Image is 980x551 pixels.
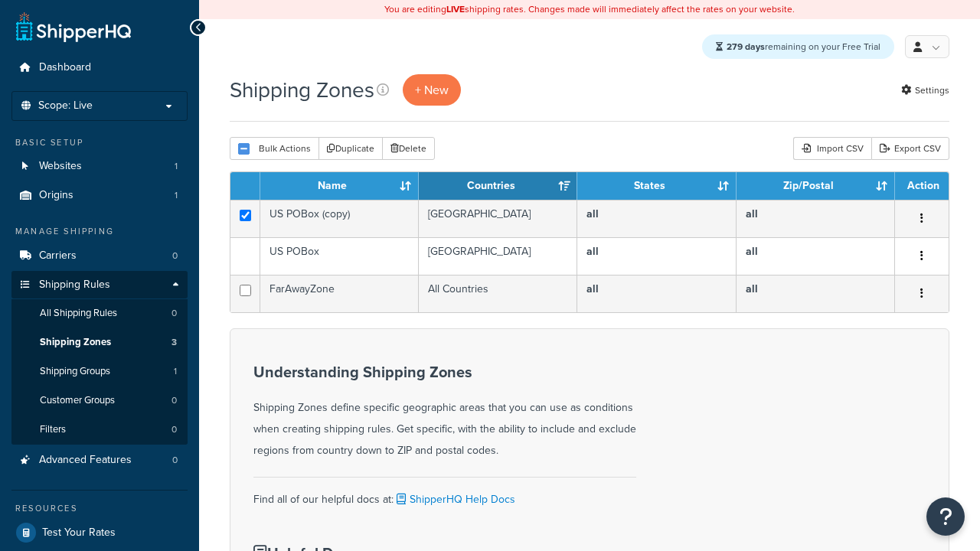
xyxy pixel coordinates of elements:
[737,172,895,200] th: Zip/Postal: activate to sort column ascending
[39,189,73,202] span: Origins
[577,172,736,200] th: States: activate to sort column ascending
[40,307,117,320] span: All Shipping Rules
[727,40,765,54] strong: 279 days
[260,172,419,200] th: Name: activate to sort column ascending
[746,281,758,297] b: all
[11,328,188,357] a: Shipping Zones 3
[230,75,374,105] h1: Shipping Zones
[11,446,188,474] li: Advanced Features
[39,454,132,467] span: Advanced Features
[419,200,577,237] td: [GEOGRAPHIC_DATA]
[11,386,188,415] li: Customer Groups
[11,416,188,444] a: Filters 0
[174,365,177,378] span: 1
[171,394,177,407] span: 0
[11,386,188,415] a: Customer Groups 0
[39,160,82,173] span: Websites
[415,81,449,99] span: + New
[260,237,419,275] td: US POBox
[11,519,188,546] a: Test Your Rates
[419,237,577,275] td: [GEOGRAPHIC_DATA]
[171,307,177,320] span: 0
[746,243,758,259] b: all
[171,336,177,349] span: 3
[318,137,383,160] button: Duplicate
[11,54,188,82] a: Dashboard
[586,206,599,222] b: all
[419,172,577,200] th: Countries: activate to sort column ascending
[11,416,188,444] li: Filters
[446,2,465,16] b: LIVE
[11,242,188,270] a: Carriers 0
[11,328,188,357] li: Shipping Zones
[871,137,949,160] a: Export CSV
[11,181,188,210] a: Origins 1
[11,502,188,515] div: Resources
[39,249,77,262] span: Carriers
[394,491,515,507] a: ShipperHQ Help Docs
[175,160,178,173] span: 1
[40,394,115,407] span: Customer Groups
[230,137,319,160] button: Bulk Actions
[901,80,949,101] a: Settings
[382,137,435,160] button: Delete
[39,279,110,292] span: Shipping Rules
[11,152,188,181] a: Websites 1
[42,527,116,540] span: Test Your Rates
[11,357,188,386] li: Shipping Groups
[11,271,188,445] li: Shipping Rules
[40,365,110,378] span: Shipping Groups
[260,200,419,237] td: US POBox (copy)
[403,74,461,106] a: + New
[11,152,188,181] li: Websites
[11,136,188,149] div: Basic Setup
[746,206,758,222] b: all
[172,249,178,262] span: 0
[253,364,636,461] div: Shipping Zones define specific geographic areas that you can use as conditions when creating ship...
[11,225,188,238] div: Manage Shipping
[171,423,177,436] span: 0
[260,275,419,312] td: FarAwayZone
[172,454,178,467] span: 0
[11,299,188,328] li: All Shipping Rules
[895,172,949,200] th: Action
[793,137,871,160] div: Import CSV
[40,423,66,436] span: Filters
[11,357,188,386] a: Shipping Groups 1
[586,243,599,259] b: all
[11,181,188,210] li: Origins
[38,99,93,112] span: Scope: Live
[11,271,188,299] a: Shipping Rules
[40,336,111,349] span: Shipping Zones
[11,242,188,270] li: Carriers
[926,497,965,536] button: Open Resource Center
[586,281,599,297] b: all
[39,61,91,74] span: Dashboard
[253,477,636,510] div: Find all of our helpful docs at:
[419,275,577,312] td: All Countries
[16,11,131,42] a: ShipperHQ Home
[702,34,894,59] div: remaining on your Free Trial
[11,299,188,328] a: All Shipping Rules 0
[253,364,636,380] h3: Understanding Shipping Zones
[11,446,188,474] a: Advanced Features 0
[175,189,178,202] span: 1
